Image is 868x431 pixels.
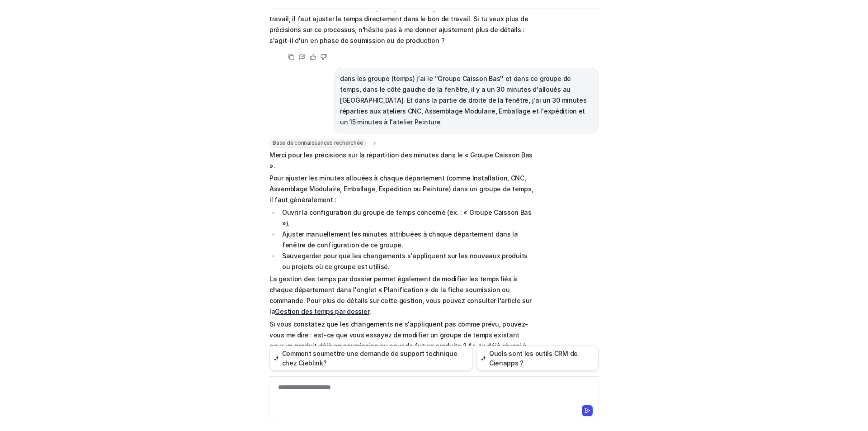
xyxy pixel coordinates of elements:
[269,320,528,360] font: Si vous constatez que les changements ne s'appliquent pas comme prévu, pouvez-vous me dire : est-...
[282,350,458,367] font: Comment soumettre une demande de support technique chez Cieblink?
[282,252,528,270] font: Sauvegarder pour que les changements s'appliquent sur les nouveaux produits ou projets où ce grou...
[269,174,533,204] font: Pour ajuster les minutes allouées à chaque département (comme Installation, CNC, Assemblage Modul...
[489,350,578,367] font: Quels sont les outils CRM de Cienapps ?
[282,230,518,249] font: Ajuster manuellement les minutes attribuées à chaque département dans la fenêtre de configuration...
[269,346,473,371] button: Comment soumettre une demande de support technique chez Cieblink?
[269,275,532,315] font: La gestion des temps par dossier permet également de modifier les temps liés à chaque département...
[369,308,371,315] font: .
[269,151,533,170] font: Merci pour les précisions sur la répartition des minutes dans le « Groupe Caisson Bas ».
[273,139,363,146] font: Base de connaissances recherchée
[476,346,599,371] button: Quels sont les outils CRM de Cienapps ?
[275,308,369,315] a: Gestion des temps par dossier
[340,75,587,126] font: dans les groupe (temps) j'ai le ''Groupe Caisson Bas'' et dans ce groupe de temps, dans le côté g...
[282,208,532,227] font: Ouvrir la configuration du groupe de temps concerné (ex. : « Groupe Caisson Bas »).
